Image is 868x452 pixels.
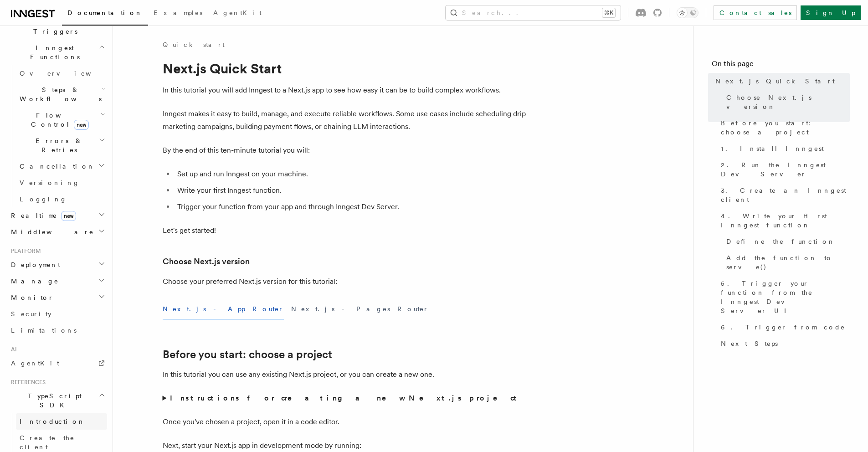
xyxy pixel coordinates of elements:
a: Next.js Quick Start [712,73,850,89]
a: Limitations [7,322,107,339]
button: Next.js - Pages Router [291,299,429,319]
button: Realtimenew [7,207,107,224]
button: Events & Triggers [7,14,107,40]
button: Errors & Retries [16,133,107,158]
span: Events & Triggers [7,18,99,36]
a: Security [7,306,107,322]
span: Steps & Workflows [16,85,102,103]
kbd: ⌘K [602,8,615,17]
span: 1. Install Inngest [721,144,824,153]
a: Next Steps [717,335,850,352]
li: Write your first Inngest function. [175,184,527,197]
span: 4. Write your first Inngest function [721,211,850,230]
a: Documentation [62,3,148,26]
span: Manage [7,277,59,286]
a: Logging [16,191,107,207]
p: In this tutorial you will add Inngest to a Next.js app to see how easy it can be to build complex... [163,84,527,97]
button: Flow Controlnew [16,107,107,133]
span: Deployment [7,260,60,269]
span: Platform [7,247,41,255]
span: Next Steps [721,339,778,348]
button: Monitor [7,289,107,306]
span: AI [7,346,17,353]
button: Steps & Workflows [16,82,107,107]
span: 3. Create an Inngest client [721,186,850,204]
span: Define the function [726,237,835,246]
span: Limitations [11,327,77,334]
button: Search...⌘K [446,5,621,20]
span: AgentKit [213,9,262,16]
summary: Instructions for creating a new Next.js project [163,392,527,405]
span: Versioning [20,179,80,186]
span: Before you start: choose a project [721,118,850,137]
span: Documentation [67,9,143,16]
span: new [61,211,76,221]
a: Overview [16,65,107,82]
span: Errors & Retries [16,136,99,154]
div: Inngest Functions [7,65,107,207]
button: Middleware [7,224,107,240]
button: Next.js - App Router [163,299,284,319]
strong: Instructions for creating a new Next.js project [170,394,520,402]
span: Middleware [7,227,94,236]
span: Choose Next.js version [726,93,850,111]
li: Trigger your function from your app and through Inngest Dev Server. [175,200,527,213]
span: Add the function to serve() [726,253,850,272]
a: 6. Trigger from code [717,319,850,335]
a: AgentKit [7,355,107,371]
p: Once you've chosen a project, open it in a code editor. [163,416,527,428]
span: Realtime [7,211,76,220]
a: Add the function to serve() [723,250,850,275]
button: TypeScript SDK [7,388,107,413]
span: Next.js Quick Start [715,77,835,86]
button: Inngest Functions [7,40,107,65]
span: AgentKit [11,360,59,367]
span: 2. Run the Inngest Dev Server [721,160,850,179]
a: Choose Next.js version [723,89,850,115]
a: 5. Trigger your function from the Inngest Dev Server UI [717,275,850,319]
a: Before you start: choose a project [717,115,850,140]
span: Create the client [20,434,75,451]
a: Contact sales [714,5,797,20]
a: Examples [148,3,208,25]
a: Define the function [723,233,850,250]
a: Choose Next.js version [163,255,250,268]
p: By the end of this ten-minute tutorial you will: [163,144,527,157]
a: 3. Create an Inngest client [717,182,850,208]
span: new [74,120,89,130]
span: Cancellation [16,162,95,171]
span: Monitor [7,293,54,302]
span: TypeScript SDK [7,391,98,410]
h1: Next.js Quick Start [163,60,527,77]
a: Versioning [16,175,107,191]
a: Sign Up [801,5,861,20]
a: Quick start [163,40,225,49]
span: Examples [154,9,202,16]
a: 2. Run the Inngest Dev Server [717,157,850,182]
a: AgentKit [208,3,267,25]
span: References [7,379,46,386]
button: Toggle dark mode [677,7,699,18]
p: Let's get started! [163,224,527,237]
button: Deployment [7,257,107,273]
p: Inngest makes it easy to build, manage, and execute reliable workflows. Some use cases include sc... [163,108,527,133]
p: In this tutorial you can use any existing Next.js project, or you can create a new one. [163,368,527,381]
a: Introduction [16,413,107,430]
span: Introduction [20,418,85,425]
span: 6. Trigger from code [721,323,845,332]
span: Logging [20,195,67,203]
p: Next, start your Next.js app in development mode by running: [163,439,527,452]
h4: On this page [712,58,850,73]
span: Flow Control [16,111,100,129]
span: Inngest Functions [7,43,98,62]
a: 4. Write your first Inngest function [717,208,850,233]
a: Before you start: choose a project [163,348,332,361]
span: Overview [20,70,113,77]
p: Choose your preferred Next.js version for this tutorial: [163,275,527,288]
a: 1. Install Inngest [717,140,850,157]
span: 5. Trigger your function from the Inngest Dev Server UI [721,279,850,315]
span: Security [11,310,51,318]
button: Manage [7,273,107,289]
li: Set up and run Inngest on your machine. [175,168,527,180]
button: Cancellation [16,158,107,175]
